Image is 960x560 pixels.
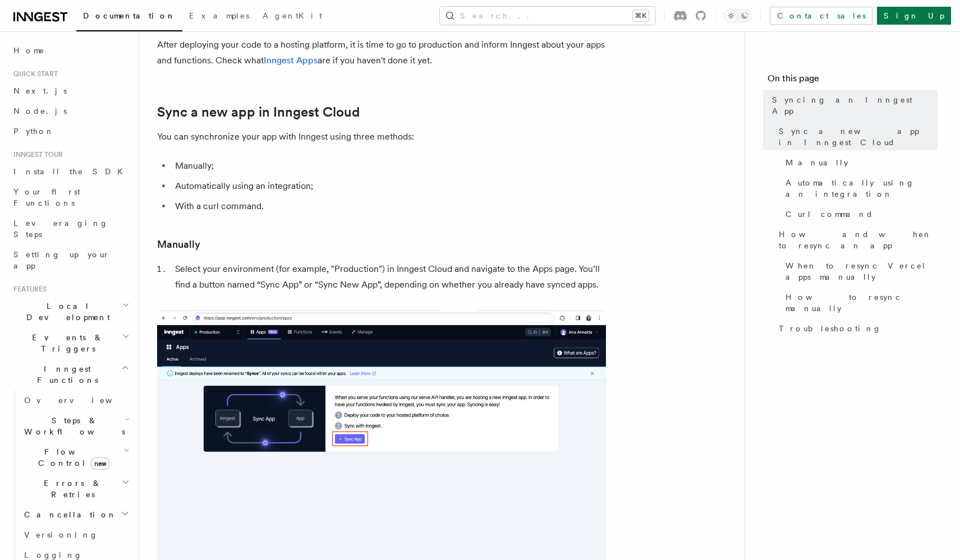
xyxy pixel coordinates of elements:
span: Documentation [83,11,176,20]
span: Leveraging Steps [13,219,108,239]
span: Errors & Retries [20,478,122,500]
button: Toggle dark mode [724,9,751,22]
span: Syncing an Inngest App [772,94,938,117]
a: Python [9,121,132,141]
a: Versioning [20,525,132,545]
span: Events & Triggers [9,332,122,354]
span: new [91,457,109,470]
span: Your first Functions [13,187,80,207]
span: How to resync manually [786,291,938,314]
li: With a curl command. [172,198,606,214]
span: Inngest Functions [9,363,121,386]
a: Node.js [9,101,132,121]
li: Select your environment (for example, "Production") in Inngest Cloud and navigate to the Apps pag... [172,261,606,293]
span: Steps & Workflows [20,415,125,437]
a: Setting up your app [9,244,132,276]
span: Node.js [13,107,67,115]
a: Examples [182,3,256,30]
a: Inngest Apps [264,55,318,66]
span: Logging [24,550,82,559]
a: Home [9,40,132,61]
a: When to resync Vercel apps manually [781,256,938,287]
a: Manually [781,152,938,173]
span: Automatically using an integration [786,177,938,200]
span: Examples [189,11,249,20]
kbd: ⌘K [633,10,649,21]
a: Manually [157,237,200,252]
span: Sync a new app in Inngest Cloud [779,126,938,148]
li: Automatically using an integration; [172,178,606,194]
span: Features [9,285,47,294]
span: Python [13,127,54,136]
button: Errors & Retries [20,473,132,505]
a: Documentation [76,3,182,31]
span: Local Development [9,300,122,323]
span: Versioning [24,530,98,539]
button: Inngest Functions [9,359,132,390]
a: Curl command [781,204,938,224]
span: Troubleshooting [779,323,881,334]
a: How and when to resync an app [774,224,938,256]
a: How to resync manually [781,287,938,318]
span: When to resync Vercel apps manually [786,260,938,283]
a: Your first Functions [9,182,132,213]
a: Sign Up [877,7,951,25]
a: Sync a new app in Inngest Cloud [157,104,360,120]
span: How and when to resync an app [779,229,938,251]
span: Home [13,45,45,56]
button: Search...⌘K [440,7,655,25]
a: Next.js [9,81,132,101]
span: Next.js [13,86,67,95]
span: Install the SDK [13,167,130,176]
h4: On this page [768,72,938,90]
p: After deploying your code to a hosting platform, it is time to go to production and inform Innges... [157,37,606,68]
span: Inngest tour [9,150,63,159]
button: Steps & Workflows [20,410,132,442]
span: Curl command [786,209,874,220]
span: Flow Control [20,446,123,469]
a: Syncing an Inngest App [768,90,938,121]
a: Install the SDK [9,161,132,182]
p: You can synchronize your app with Inngest using three methods: [157,129,606,145]
button: Local Development [9,296,132,327]
a: Sync a new app in Inngest Cloud [774,121,938,152]
button: Flow Controlnew [20,442,132,473]
button: Events & Triggers [9,327,132,359]
span: Overview [24,396,140,405]
a: AgentKit [256,3,329,30]
span: Quick start [9,70,58,78]
span: Setting up your app [13,250,110,270]
span: Cancellation [20,509,117,520]
span: AgentKit [263,11,322,20]
a: Automatically using an integration [781,173,938,204]
a: Leveraging Steps [9,213,132,244]
a: Contact sales [770,7,872,25]
a: Troubleshooting [774,318,938,339]
a: Overview [20,390,132,410]
li: Manually; [172,158,606,174]
span: Manually [786,157,848,168]
button: Cancellation [20,505,132,525]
